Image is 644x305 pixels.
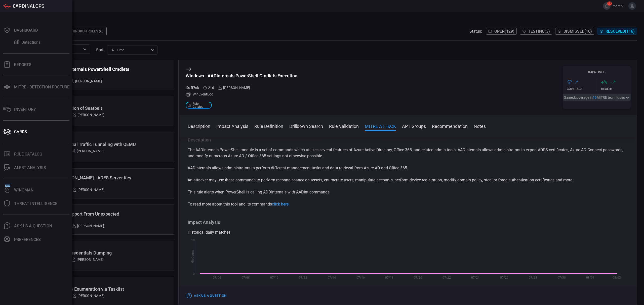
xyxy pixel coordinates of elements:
[14,201,57,206] div: Threat Intelligence
[81,46,88,53] button: Open
[563,94,631,101] button: Gainedcoverage in16MITRE techniques
[14,152,42,157] div: Rule Catalog
[186,73,297,78] div: Windows - AADInternals PowerShell Cmdlets Execution
[14,165,46,170] div: ALERT ANALYSIS
[72,149,104,153] div: [PERSON_NAME]
[37,142,138,147] div: Windows - Potential Traffic Tunneling with QEMU
[414,276,422,279] text: 07/20
[96,47,103,52] label: sort
[14,129,27,134] div: Cards
[72,113,104,117] div: [PERSON_NAME]
[37,175,138,186] div: Windows - Golden SAML - ADFS Server Key Export
[213,276,221,279] text: 07/06
[14,107,36,112] div: Inventory
[486,28,517,35] button: Open(129)
[289,123,323,129] button: Drilldown Search
[500,276,508,279] text: 07/26
[188,189,629,195] p: This rule alerts when PowerShell is calling ADDInternals with AADint commands.
[14,224,52,228] div: Ask Us A Question
[72,224,104,228] div: [PERSON_NAME]
[586,276,594,279] text: 08/01
[601,79,608,85] h3: + %
[111,47,149,53] div: Time
[186,92,297,97] div: WinEventLog
[328,276,336,279] text: 07/14
[385,276,393,279] text: 07/18
[186,86,199,90] h5: ID: ff7eb
[193,272,195,276] text: 0
[37,211,138,222] div: Windows - NetSupport From Unexpected Directory
[188,201,629,207] p: To read more about this tool and its commands
[563,70,631,74] h5: Improved
[186,292,228,300] button: Ask Us a Question
[329,123,359,129] button: Rule Validation
[356,276,365,279] text: 07/16
[37,106,138,111] div: Windows - Detection of Seatbelt
[70,27,107,35] div: Broken Rules (6)
[72,294,104,298] div: [PERSON_NAME]
[607,2,612,6] span: 15
[597,28,637,35] button: Resolved(116)
[474,123,486,129] button: Notes
[563,29,592,34] span: Dismissed ( 10 )
[520,28,552,35] button: Testing(3)
[442,276,451,279] text: 07/22
[365,123,396,129] button: MITRE ATT&CK
[218,86,250,90] div: [PERSON_NAME]
[193,102,210,108] span: Rule Catalog
[601,87,631,91] div: Health
[469,29,482,34] span: Status:
[14,62,31,67] div: Reports
[299,276,307,279] text: 07/12
[528,29,550,34] span: Testing ( 3 )
[37,286,138,292] div: Windows - LSASS Enumeration via Tasklist
[603,2,611,10] button: 15
[188,229,629,235] div: Historical daily matches
[208,86,214,90] span: Aug 05, 2025 7:03 AM
[191,238,195,242] text: 10
[188,177,629,183] p: An attacker may use these commands to perform reconnaissance on assets, enumerate users, manipula...
[21,40,41,45] div: Detections
[72,258,104,262] div: [PERSON_NAME]
[188,147,629,159] p: The AADInternals PowerShell module is a set of commands which utilizes several features of Azure ...
[529,276,537,279] text: 07/28
[254,123,283,129] button: Rule Definition
[402,123,426,129] button: APT Groups
[494,29,514,34] span: Open ( 129 )
[37,67,138,77] div: Windows - AADInternals PowerShell Cmdlets Execution
[14,237,41,242] div: Preferences
[14,85,69,89] div: MITRE - Detection Posture
[216,123,248,129] button: Impact Analysis
[188,165,629,171] p: AADInternals allows administrators to perform different management tasks and data retrieval from ...
[557,276,566,279] text: 07/30
[242,276,250,279] text: 07/08
[191,250,194,263] text: Hit Count
[606,29,635,34] span: Resolved ( 116 )
[37,250,138,256] div: Windows - RDP Credentials Dumping
[188,219,629,225] h3: Impact Analysis
[272,202,290,207] a: click here.
[432,123,468,129] button: Recommendation
[70,79,102,83] div: [PERSON_NAME]
[14,188,33,192] div: Wingman
[471,276,479,279] text: 07/24
[613,276,621,279] text: 08/03
[14,28,38,33] div: Dashboard
[567,87,597,91] div: Coverage
[593,95,597,99] span: 16
[270,276,278,279] text: 07/10
[72,188,104,192] div: [PERSON_NAME]
[188,123,210,129] button: Description
[613,4,626,8] span: marco.[PERSON_NAME]
[555,28,594,35] button: Dismissed(10)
